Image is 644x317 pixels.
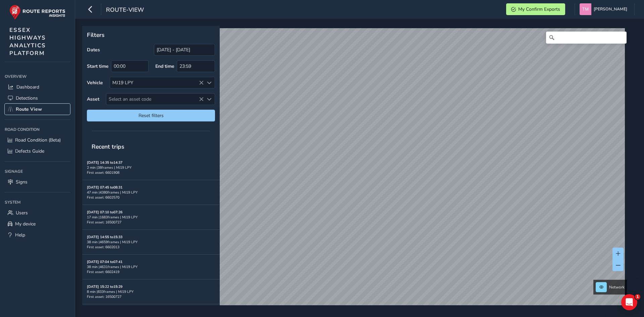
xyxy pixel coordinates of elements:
a: Help [5,229,70,241]
div: 38 min | 4631 frames | MJ19 LPY [87,264,215,269]
span: Dashboard [16,84,39,90]
span: Network [609,284,625,290]
button: My Confirm Exports [506,3,565,15]
span: First asset: 6602570 [87,195,119,200]
span: [PERSON_NAME] [594,3,627,15]
label: Asset [87,96,99,102]
span: First asset: 6602013 [87,245,119,250]
span: Reset filters [92,112,210,119]
span: First asset: 6601908 [87,170,119,175]
span: Defects Guide [15,148,44,154]
span: Recent trips [87,138,129,155]
a: My device [5,218,70,229]
p: Filters [87,31,215,39]
label: End time [155,63,174,69]
div: 8 min | 833 frames | MJ19 LPY [87,289,215,294]
strong: [DATE] 15:22 to 15:29 [87,284,122,289]
div: 17 min | 1683 frames | MJ19 LPY [87,215,215,220]
span: 1 [635,294,640,300]
span: route-view [106,6,144,15]
span: Signs [16,179,28,185]
div: Select an asset code [204,94,215,105]
div: Overview [5,71,70,82]
span: Road Condition (Beta) [15,137,61,143]
span: Detections [16,95,38,101]
span: My device [15,221,36,227]
div: 38 min | 4659 frames | MJ19 LPY [87,240,215,245]
a: Route View [5,104,70,115]
div: System [5,197,70,207]
strong: [DATE] 07:10 to 07:26 [87,210,122,215]
span: Select an asset code [106,94,204,105]
strong: [DATE] 14:55 to 15:33 [87,234,122,240]
a: Users [5,207,70,218]
img: rr logo [9,5,65,20]
canvas: Map [85,28,625,313]
label: Start time [87,63,109,69]
span: First asset: 16500727 [87,294,121,299]
a: Road Condition (Beta) [5,135,70,146]
button: [PERSON_NAME] [580,3,630,15]
a: Detections [5,93,70,104]
div: Road Condition [5,124,70,135]
label: Dates [87,47,100,53]
a: Dashboard [5,82,70,93]
span: My Confirm Exports [518,6,560,12]
a: Signs [5,176,70,188]
span: Route View [16,106,42,112]
img: diamond-layout [580,3,591,15]
a: Defects Guide [5,146,70,157]
div: 47 min | 4380 frames | MJ19 LPY [87,190,215,195]
strong: [DATE] 14:35 to 14:37 [87,160,122,165]
span: First asset: 6602419 [87,269,119,274]
strong: [DATE] 07:04 to 07:41 [87,259,122,264]
input: Search [546,32,627,44]
span: Help [15,232,25,238]
strong: [DATE] 07:45 to 08:31 [87,185,122,190]
span: First asset: 16500727 [87,220,121,225]
span: ESSEX HIGHWAYS ANALYTICS PLATFORM [9,26,46,57]
div: Signage [5,166,70,176]
div: 2 min | 38 frames | MJ19 LPY [87,165,215,170]
iframe: Intercom live chat [621,294,637,310]
label: Vehicle [87,80,103,86]
span: Users [16,210,28,216]
div: MJ19 LPY [110,77,204,88]
button: Reset filters [87,110,215,121]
